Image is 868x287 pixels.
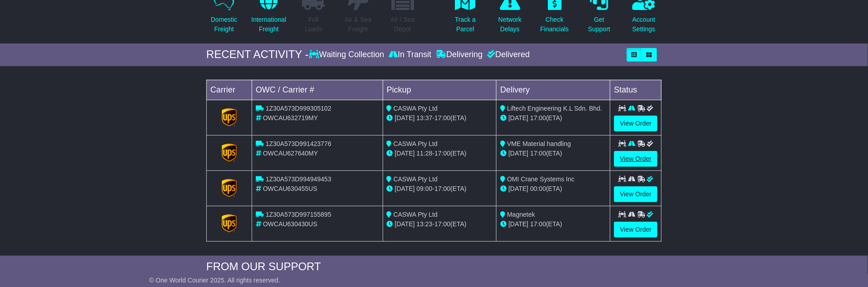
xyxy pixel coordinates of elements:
a: View Order [614,222,658,238]
td: Carrier [207,80,252,100]
img: GetCarrierServiceLogo [222,108,237,126]
a: View Order [614,151,658,167]
p: Domestic Freight [211,15,237,34]
span: CASWA Pty Ltd [394,140,438,147]
span: 17:00 [530,220,546,228]
span: [DATE] [395,150,415,157]
a: View Order [614,186,658,202]
p: International Freight [251,15,286,34]
span: 1Z30A573D991423776 [266,140,332,147]
img: GetCarrierServiceLogo [222,179,237,197]
span: 09:00 [417,185,433,192]
span: [DATE] [508,185,528,192]
div: - (ETA) [387,184,493,194]
div: - (ETA) [387,219,493,229]
span: [DATE] [508,114,528,122]
p: Air / Sea Depot [390,15,415,34]
p: Get Support [588,15,610,34]
span: OWCAU630455US [263,185,317,192]
span: OMI Crane Systems Inc [507,175,575,183]
span: 17:00 [530,150,546,157]
td: Pickup [383,80,497,100]
div: - (ETA) [387,149,493,158]
div: FROM OUR SUPPORT [206,260,662,273]
span: 17:00 [434,114,450,122]
td: Status [610,80,662,100]
div: (ETA) [500,219,606,229]
span: 13:37 [417,114,433,122]
span: 1Z30A573D997155895 [266,211,332,218]
img: GetCarrierServiceLogo [222,214,237,233]
span: 17:00 [434,220,450,228]
p: Air & Sea Freight [345,15,371,34]
div: - (ETA) [387,113,493,123]
div: Waiting Collection [309,50,386,60]
span: 1Z30A573D999305102 [266,105,332,112]
span: 00:00 [530,185,546,192]
span: CASWA Pty Ltd [394,105,438,112]
span: 13:23 [417,220,433,228]
span: [DATE] [395,220,415,228]
p: Track a Parcel [455,15,476,34]
p: Network Delays [498,15,522,34]
span: VME Material handling [507,140,571,147]
div: (ETA) [500,184,606,194]
span: OWCAU632719MY [263,114,318,122]
span: 11:28 [417,150,433,157]
span: [DATE] [508,220,528,228]
span: [DATE] [395,114,415,122]
span: Magnetek [507,211,535,218]
div: Delivered [485,50,530,60]
div: Delivering [434,50,485,60]
span: [DATE] [508,150,528,157]
p: Account Settings [633,15,656,34]
div: (ETA) [500,113,606,123]
span: 17:00 [530,114,546,122]
div: (ETA) [500,149,606,158]
span: OWCAU627640MY [263,150,318,157]
span: OWCAU630430US [263,220,317,228]
span: CASWA Pty Ltd [394,211,438,218]
p: Check Financials [541,15,569,34]
td: OWC / Carrier # [252,80,383,100]
p: Full Loads [302,15,325,34]
img: GetCarrierServiceLogo [222,144,237,162]
span: 1Z30A573D994949453 [266,175,332,183]
span: [DATE] [395,185,415,192]
span: 17:00 [434,150,450,157]
a: View Order [614,116,658,131]
div: RECENT ACTIVITY - [206,48,309,61]
span: Liftech Engineering K.L Sdn. Bhd. [507,105,602,112]
span: © One World Courier 2025. All rights reserved. [149,277,280,284]
div: In Transit [386,50,434,60]
span: CASWA Pty Ltd [394,175,438,183]
td: Delivery [497,80,610,100]
span: 17:00 [434,185,450,192]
